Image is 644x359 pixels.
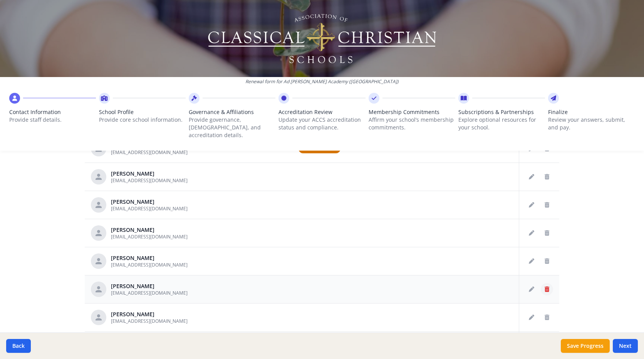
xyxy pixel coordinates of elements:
span: [EMAIL_ADDRESS][DOMAIN_NAME] [111,262,188,268]
button: Edit staff [525,227,538,239]
button: Edit staff [525,311,538,324]
span: Subscriptions & Partnerships [458,108,545,116]
span: Governance & Affiliations [189,108,275,116]
button: Delete staff [541,255,553,267]
button: Back [6,339,31,353]
p: Explore optional resources for your school. [458,116,545,131]
div: [PERSON_NAME] [111,198,188,206]
div: [PERSON_NAME] [111,226,188,234]
span: [EMAIL_ADDRESS][DOMAIN_NAME] [111,177,188,184]
p: Affirm your school’s membership commitments. [369,116,455,131]
p: Update your ACCS accreditation status and compliance. [278,116,365,131]
p: Review your answers, submit, and pay. [548,116,635,131]
span: Finalize [548,108,635,116]
p: Provide core school information. [99,116,186,124]
button: Edit staff [525,171,538,183]
button: Next [613,339,638,353]
button: Delete staff [541,283,553,295]
button: Delete staff [541,311,553,324]
button: Delete staff [541,227,553,239]
div: [PERSON_NAME] [111,254,188,262]
button: Save Progress [561,339,610,353]
img: Logo [207,12,438,65]
span: School Profile [99,108,186,116]
span: Membership Commitments [369,108,455,116]
span: [EMAIL_ADDRESS][DOMAIN_NAME] [111,233,188,240]
div: [PERSON_NAME] [111,170,188,178]
button: Delete staff [541,171,553,183]
button: Edit staff [525,199,538,211]
span: Contact Information [9,108,96,116]
p: Provide staff details. [9,116,96,124]
button: Delete staff [541,199,553,211]
div: [PERSON_NAME] [111,282,188,290]
span: [EMAIL_ADDRESS][DOMAIN_NAME] [111,318,188,324]
button: Edit staff [525,283,538,295]
span: [EMAIL_ADDRESS][DOMAIN_NAME] [111,290,188,296]
button: Edit staff [525,255,538,267]
div: [PERSON_NAME] [111,310,188,318]
span: Accreditation Review [278,108,365,116]
span: [EMAIL_ADDRESS][DOMAIN_NAME] [111,205,188,212]
p: Provide governance, [DEMOGRAPHIC_DATA], and accreditation details. [189,116,275,139]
